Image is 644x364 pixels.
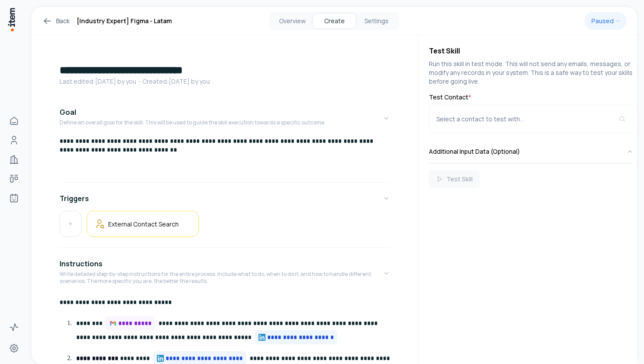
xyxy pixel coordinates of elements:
[60,211,390,244] div: Triggers
[436,115,619,124] div: Select a contact to test with...
[429,93,633,102] label: Test Contact
[5,318,23,336] a: Activity
[5,112,23,130] a: Home
[5,189,23,207] a: Agents
[271,14,313,28] button: Overview
[5,131,23,149] a: People
[77,16,172,26] h1: [Industry Expert] Figma - Latam
[7,7,16,32] img: Item Brain Logo
[313,14,355,28] button: Create
[429,46,633,56] h4: Test Skill
[60,137,390,179] div: GoalDefine an overall goal for the skill. This will be used to guide the skill execution towards ...
[60,193,89,204] h4: Triggers
[60,186,390,211] button: Triggers
[355,14,397,28] button: Settings
[108,220,179,228] h5: External Contact Search
[60,77,390,86] p: Last edited: [DATE] by you ・Created: [DATE] by you
[60,271,383,285] p: Write detailed step-by-step instructions for the entire process. Include what to do, when to do i...
[60,119,326,126] p: Define an overall goal for the skill. This will be used to guide the skill execution towards a sp...
[60,100,390,137] button: GoalDefine an overall goal for the skill. This will be used to guide the skill execution towards ...
[60,258,103,269] h4: Instructions
[60,107,76,117] h4: Goal
[429,140,633,163] button: Additional Input Data (Optional)
[429,60,633,86] p: Run this skill in test mode. This will not send any emails, messages, or modify any records in yo...
[5,170,23,187] a: Deals
[5,339,23,357] a: Settings
[5,151,23,168] a: Companies
[60,251,390,295] button: InstructionsWrite detailed step-by-step instructions for the entire process. Include what to do, ...
[42,16,70,26] a: Back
